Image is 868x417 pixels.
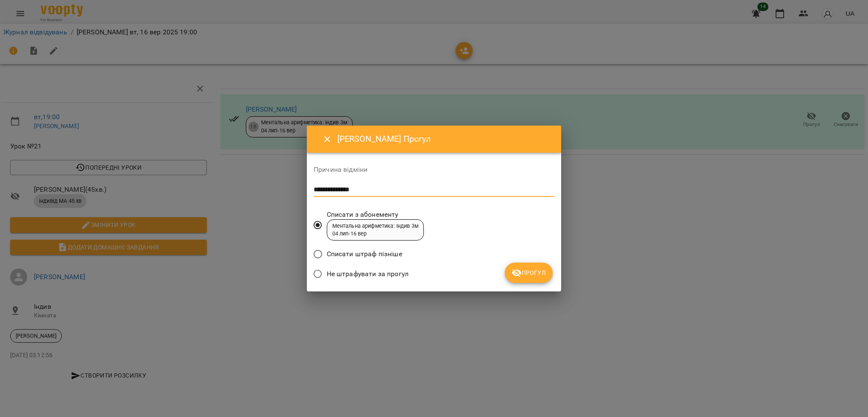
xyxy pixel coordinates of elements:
[332,222,418,238] div: Ментальна арифметика: Індив 3м 04 лип - 16 вер
[314,166,554,173] label: Причина відміни
[327,269,409,279] span: Не штрафувати за прогул
[327,210,424,220] span: Списати з абонементу
[327,249,402,259] span: Списати штраф пізніше
[505,263,553,283] button: Прогул
[317,129,337,149] button: Close
[512,268,546,278] span: Прогул
[337,132,551,146] h6: [PERSON_NAME] Прогул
